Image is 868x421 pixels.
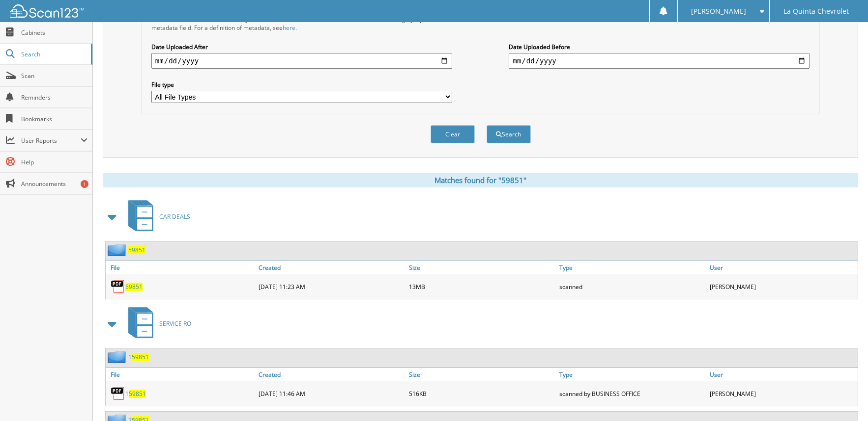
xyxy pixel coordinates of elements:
[557,277,707,296] div: scanned
[21,115,87,123] span: Bookmarks
[106,368,256,381] a: File
[10,4,84,18] img: scan123-logo-white.svg
[256,261,406,274] a: Created
[557,368,707,381] a: Type
[707,368,858,381] a: User
[256,277,406,296] div: [DATE] 11:23 AM
[21,72,87,80] span: Scan
[81,180,88,188] div: 1
[406,368,557,381] a: Size
[125,283,143,291] a: 59851
[557,261,707,274] a: Type
[691,8,746,14] span: [PERSON_NAME]
[106,261,256,274] a: File
[111,279,125,294] img: PDF.png
[111,386,125,401] img: PDF.png
[21,50,86,58] span: Search
[283,24,295,32] a: here
[122,197,190,236] a: CAR DEALS
[128,353,149,361] a: 159851
[819,374,868,421] iframe: Chat Widget
[557,384,707,403] div: scanned by BUSINESS OFFICE
[21,180,87,188] span: Announcements
[159,319,191,328] span: SERVICE RO
[122,304,191,343] a: SERVICE RO
[406,384,557,403] div: 516KB
[151,15,452,32] div: All metadata fields are searched by default. Select a cabinet with metadata to enable filtering b...
[406,277,557,296] div: 13MB
[21,158,87,166] span: Help
[108,244,128,256] img: folder2.png
[707,384,858,403] div: [PERSON_NAME]
[151,43,452,51] label: Date Uploaded After
[159,212,190,221] span: CAR DEALS
[129,390,146,398] span: 59851
[21,28,87,37] span: Cabinets
[431,125,475,143] button: Clear
[509,53,810,69] input: end
[151,53,452,69] input: start
[108,351,128,363] img: folder2.png
[21,93,87,102] span: Reminders
[103,173,858,187] div: Matches found for "59851"
[125,390,146,398] a: 159851
[256,384,406,403] div: [DATE] 11:46 AM
[21,136,81,145] span: User Reports
[707,277,858,296] div: [PERSON_NAME]
[783,8,849,14] span: La Quinta Chevrolet
[509,43,810,51] label: Date Uploaded Before
[128,246,145,254] a: 59851
[132,353,149,361] span: 59851
[151,80,452,89] label: File type
[256,368,406,381] a: Created
[707,261,858,274] a: User
[406,261,557,274] a: Size
[487,125,531,143] button: Search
